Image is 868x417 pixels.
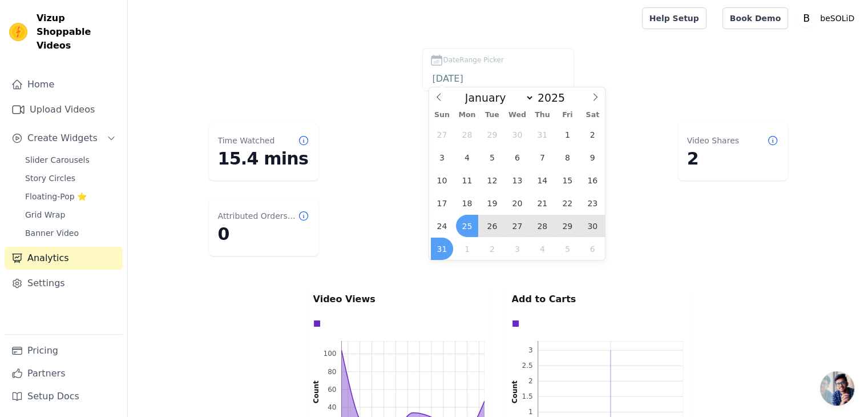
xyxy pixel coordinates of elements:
[531,215,554,237] span: August 28, 2025
[522,362,532,370] g: 2.5
[556,146,579,169] span: August 8, 2025
[456,215,478,237] span: August 25, 2025
[18,225,123,241] a: Banner Video
[815,8,859,29] p: beSOLiD
[25,209,65,220] span: Grid Wrap
[481,238,503,260] span: September 2, 2025
[218,224,309,244] dd: 0
[582,123,604,146] span: August 2, 2025
[430,71,567,86] input: DateRange Picker
[582,238,604,260] span: September 6, 2025
[25,173,75,184] span: Story Circles
[18,170,123,186] a: Story Circles
[531,123,554,146] span: July 31, 2025
[5,272,123,295] a: Settings
[534,91,575,104] input: Year
[506,169,528,191] span: August 13, 2025
[687,135,739,146] dt: Video Shares
[431,123,453,146] span: July 27, 2025
[456,146,478,169] span: August 4, 2025
[431,169,453,191] span: August 10, 2025
[431,192,453,214] span: August 17, 2025
[506,238,528,260] span: September 3, 2025
[820,371,854,406] a: Open chat
[531,169,554,191] span: August 14, 2025
[323,350,336,358] text: 100
[18,152,123,168] a: Slider Carousels
[312,380,320,403] text: Count
[310,317,482,330] div: Data groups
[328,386,336,394] text: 60
[642,7,706,29] a: Help Setup
[456,123,478,146] span: July 28, 2025
[5,127,123,150] button: Create Widgets
[522,392,532,400] text: 1.5
[459,91,534,105] select: Month
[531,192,554,214] span: August 21, 2025
[531,238,554,260] span: September 4, 2025
[218,135,275,146] dt: Time Watched
[5,362,123,385] a: Partners
[556,169,579,191] span: August 15, 2025
[456,169,478,191] span: August 11, 2025
[481,169,503,191] span: August 12, 2025
[218,210,298,222] dt: Attributed Orders Count
[481,123,503,146] span: July 29, 2025
[5,247,123,270] a: Analytics
[328,367,336,375] text: 80
[528,346,532,354] text: 3
[528,377,532,385] text: 2
[506,215,528,237] span: August 27, 2025
[582,192,604,214] span: August 23, 2025
[504,111,530,119] span: Wed
[5,339,123,362] a: Pricing
[328,403,336,411] text: 40
[431,146,453,169] span: August 3, 2025
[431,215,453,237] span: August 24, 2025
[25,227,79,239] span: Banner Video
[456,192,478,214] span: August 18, 2025
[18,189,123,205] a: Floating-Pop ⭐
[512,292,683,306] p: Add to Carts
[509,317,680,330] div: Data groups
[580,111,605,119] span: Sat
[582,169,604,191] span: August 16, 2025
[506,192,528,214] span: August 20, 2025
[582,146,604,169] span: August 9, 2025
[797,8,859,29] button: B beSOLiD
[506,123,528,146] span: July 30, 2025
[687,149,778,169] dd: 2
[582,215,604,237] span: August 30, 2025
[528,408,532,416] text: 1
[556,123,579,146] span: August 1, 2025
[27,131,98,145] span: Create Widgets
[18,207,123,223] a: Grid Wrap
[479,111,504,119] span: Tue
[456,238,478,260] span: September 1, 2025
[313,292,485,306] p: Video Views
[25,191,87,202] span: Floating-Pop ⭐
[531,146,554,169] span: August 7, 2025
[37,11,118,53] span: Vizup Shoppable Videos
[511,380,519,403] text: Count
[25,154,90,166] span: Slider Carousels
[454,111,479,119] span: Mon
[9,23,27,41] img: Vizup
[443,55,504,65] span: DateRange Picker
[506,146,528,169] span: August 6, 2025
[218,149,309,169] dd: 15.4 mins
[429,111,454,119] span: Sun
[803,13,810,24] text: B
[481,146,503,169] span: August 5, 2025
[481,192,503,214] span: August 19, 2025
[722,7,788,29] a: Book Demo
[530,111,555,119] span: Thu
